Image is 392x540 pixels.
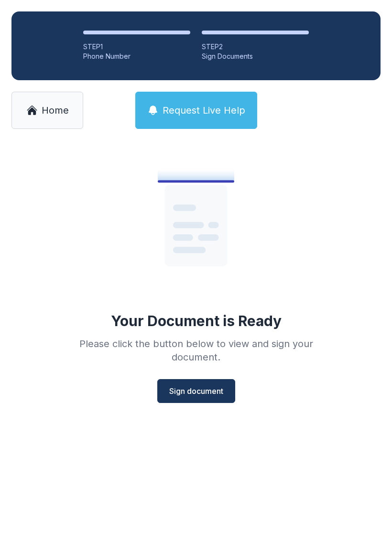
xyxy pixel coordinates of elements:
div: Please click the button below to view and sign your document. [58,337,334,364]
span: Home [42,104,69,117]
div: STEP 2 [202,42,309,52]
div: Your Document is Ready [111,312,282,329]
div: Sign Documents [202,52,309,61]
div: Phone Number [83,52,190,61]
div: STEP 1 [83,42,190,52]
span: Sign document [169,385,223,397]
span: Request Live Help [163,104,245,117]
